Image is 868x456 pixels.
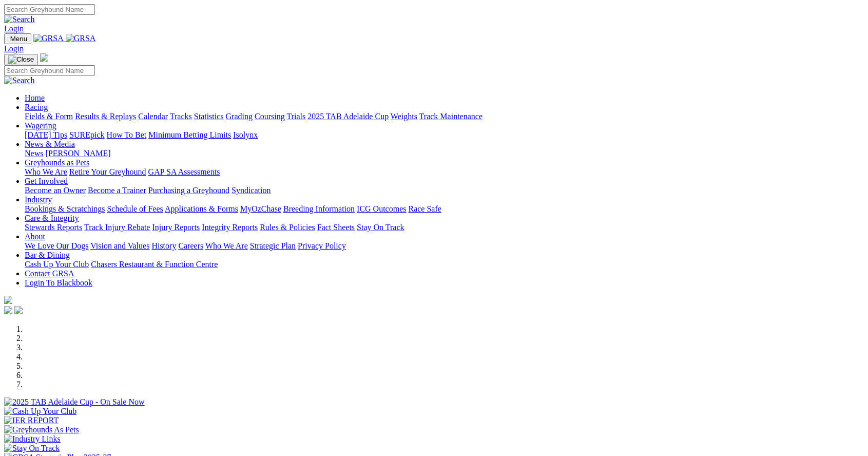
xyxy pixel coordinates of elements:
[391,112,417,121] a: Weights
[286,112,305,121] a: Trials
[4,54,38,65] button: Toggle navigation
[25,204,864,214] div: Industry
[260,223,315,232] a: Rules & Policies
[75,112,136,121] a: Results & Replays
[4,407,76,416] img: Cash Up Your Club
[202,223,258,232] a: Integrity Reports
[4,44,24,53] a: Login
[8,55,34,64] img: Close
[4,24,24,33] a: Login
[25,130,67,139] a: [DATE] Tips
[317,223,355,232] a: Fact Sheets
[298,241,346,250] a: Privacy Policy
[148,186,229,195] a: Purchasing a Greyhound
[25,93,45,102] a: Home
[194,112,224,121] a: Statistics
[25,158,89,167] a: Greyhounds as Pets
[255,112,285,121] a: Coursing
[66,34,96,43] img: GRSA
[357,204,406,213] a: ICG Outcomes
[25,186,864,195] div: Get Involved
[138,112,168,121] a: Calendar
[107,204,163,213] a: Schedule of Fees
[178,241,203,250] a: Careers
[25,130,864,140] div: Wagering
[25,112,864,121] div: Racing
[25,278,92,287] a: Login To Blackbook
[4,15,35,24] img: Search
[4,397,145,407] img: 2025 TAB Adelaide Cup - On Sale Now
[25,251,70,259] a: Bar & Dining
[151,241,176,250] a: History
[14,306,23,314] img: twitter.svg
[232,186,271,195] a: Syndication
[69,167,146,176] a: Retire Your Greyhound
[419,112,483,121] a: Track Maintenance
[283,204,355,213] a: Breeding Information
[88,186,146,195] a: Become a Trainer
[250,241,296,250] a: Strategic Plan
[152,223,200,232] a: Injury Reports
[25,140,75,148] a: News & Media
[33,34,64,43] img: GRSA
[25,223,864,232] div: Care & Integrity
[25,260,864,269] div: Bar & Dining
[408,204,441,213] a: Race Safe
[205,241,248,250] a: Who We Are
[69,130,104,139] a: SUREpick
[4,425,79,434] img: Greyhounds As Pets
[25,269,74,278] a: Contact GRSA
[40,53,48,62] img: logo-grsa-white.png
[4,296,12,304] img: logo-grsa-white.png
[25,167,864,177] div: Greyhounds as Pets
[25,223,82,232] a: Stewards Reports
[4,4,95,15] input: Search
[148,167,220,176] a: GAP SA Assessments
[4,76,35,85] img: Search
[226,112,253,121] a: Grading
[84,223,150,232] a: Track Injury Rebate
[25,195,52,204] a: Industry
[233,130,258,139] a: Isolynx
[25,177,68,185] a: Get Involved
[148,130,231,139] a: Minimum Betting Limits
[25,214,79,222] a: Care & Integrity
[107,130,147,139] a: How To Bet
[4,33,31,44] button: Toggle navigation
[25,149,864,158] div: News & Media
[170,112,192,121] a: Tracks
[91,260,218,269] a: Chasers Restaurant & Function Centre
[25,204,105,213] a: Bookings & Scratchings
[45,149,110,158] a: [PERSON_NAME]
[25,232,45,241] a: About
[25,112,73,121] a: Fields & Form
[240,204,281,213] a: MyOzChase
[4,65,95,76] input: Search
[4,434,61,444] img: Industry Links
[4,444,60,453] img: Stay On Track
[25,186,86,195] a: Become an Owner
[25,149,43,158] a: News
[165,204,238,213] a: Applications & Forms
[25,241,864,251] div: About
[10,35,27,43] span: Menu
[25,260,89,269] a: Cash Up Your Club
[90,241,149,250] a: Vision and Values
[25,121,56,130] a: Wagering
[25,103,48,111] a: Racing
[4,416,59,425] img: IER REPORT
[357,223,404,232] a: Stay On Track
[25,167,67,176] a: Who We Are
[4,306,12,314] img: facebook.svg
[25,241,88,250] a: We Love Our Dogs
[307,112,389,121] a: 2025 TAB Adelaide Cup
